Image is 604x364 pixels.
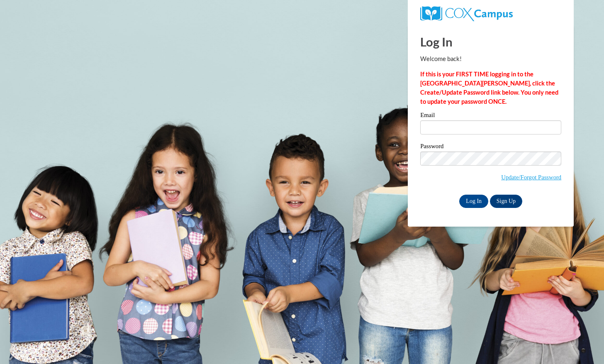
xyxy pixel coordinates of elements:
img: COX Campus [420,6,513,21]
strong: If this is your FIRST TIME logging in to the [GEOGRAPHIC_DATA][PERSON_NAME], click the Create/Upd... [420,71,558,105]
a: Update/Forgot Password [501,174,561,181]
input: Log In [459,195,488,208]
label: Email [420,112,561,120]
p: Welcome back! [420,54,561,64]
a: Sign Up [490,195,522,208]
h1: Log In [420,33,561,50]
a: COX Campus [420,10,513,17]
label: Password [420,143,561,151]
